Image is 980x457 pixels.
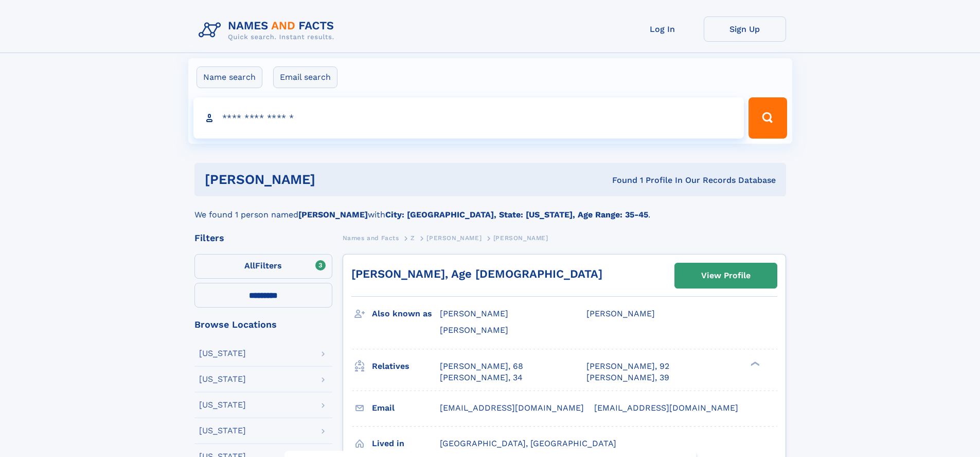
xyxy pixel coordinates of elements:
span: [PERSON_NAME] [440,309,508,318]
span: Z [411,234,415,242]
b: City: [GEOGRAPHIC_DATA], State: [US_STATE], Age Range: 35-45 [385,210,648,219]
a: [PERSON_NAME] [426,231,482,244]
a: View Profile [675,263,777,288]
div: View Profile [701,264,751,287]
a: [PERSON_NAME], 92 [586,361,669,372]
a: [PERSON_NAME], Age [DEMOGRAPHIC_DATA] [351,267,602,280]
span: All [244,261,255,270]
input: search input [193,97,744,139]
a: [PERSON_NAME], 39 [586,372,669,383]
h1: [PERSON_NAME] [205,173,464,186]
span: [PERSON_NAME] [493,234,548,242]
span: [PERSON_NAME] [440,325,508,335]
a: Log In [621,16,704,42]
button: Search Button [749,97,787,139]
span: [EMAIL_ADDRESS][DOMAIN_NAME] [440,403,584,413]
span: [PERSON_NAME] [586,309,655,318]
div: Browse Locations [194,320,332,329]
a: Names and Facts [343,231,399,244]
div: [US_STATE] [199,401,246,409]
h3: Also known as [372,305,440,323]
div: Found 1 Profile In Our Records Database [464,175,776,186]
h3: Relatives [372,358,440,375]
label: Filters [194,254,332,279]
div: [US_STATE] [199,427,246,435]
label: Name search [197,66,262,88]
span: [PERSON_NAME] [426,234,482,242]
a: Sign Up [704,16,786,42]
span: [GEOGRAPHIC_DATA], [GEOGRAPHIC_DATA] [440,438,616,448]
h3: Email [372,399,440,417]
a: [PERSON_NAME], 34 [440,372,523,383]
img: Logo Names and Facts [194,16,343,44]
label: Email search [273,66,337,88]
div: ❯ [748,360,760,367]
a: [PERSON_NAME], 68 [440,361,523,372]
div: [US_STATE] [199,349,246,358]
div: [US_STATE] [199,375,246,383]
h3: Lived in [372,435,440,452]
span: [EMAIL_ADDRESS][DOMAIN_NAME] [594,403,738,413]
a: Z [411,231,415,244]
b: [PERSON_NAME] [298,210,368,219]
div: Filters [194,233,332,243]
div: We found 1 person named with . [194,196,786,221]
